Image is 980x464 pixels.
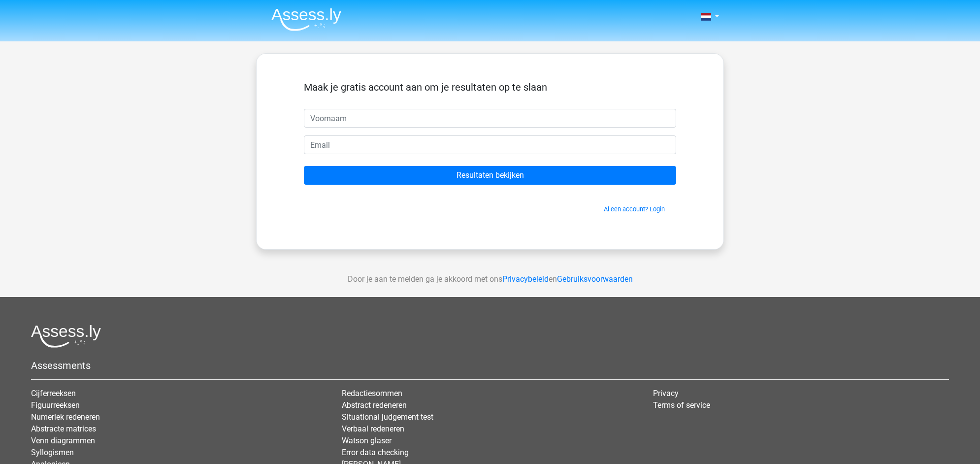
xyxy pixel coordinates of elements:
a: Privacy [653,389,679,398]
h5: Assessments [31,360,949,371]
a: Venn diagrammen [31,436,95,445]
h5: Maak je gratis account aan om je resultaten op te slaan [304,81,676,93]
img: Assessly logo [31,325,101,348]
a: Verbaal redeneren [342,424,404,433]
a: Abstracte matrices [31,424,96,433]
img: Assessly [271,8,341,31]
a: Numeriek redeneren [31,412,100,422]
input: Voornaam [304,109,676,128]
a: Cijferreeksen [31,389,76,398]
a: Privacybeleid [502,274,549,284]
a: Situational judgement test [342,412,433,422]
a: Syllogismen [31,448,74,457]
a: Figuurreeksen [31,400,80,410]
a: Terms of service [653,400,710,410]
input: Resultaten bekijken [304,166,676,185]
a: Al een account? Login [604,205,665,213]
a: Redactiesommen [342,389,402,398]
input: Email [304,135,676,154]
a: Abstract redeneren [342,400,407,410]
a: Error data checking [342,448,409,457]
a: Watson glaser [342,436,392,445]
a: Gebruiksvoorwaarden [557,274,633,284]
